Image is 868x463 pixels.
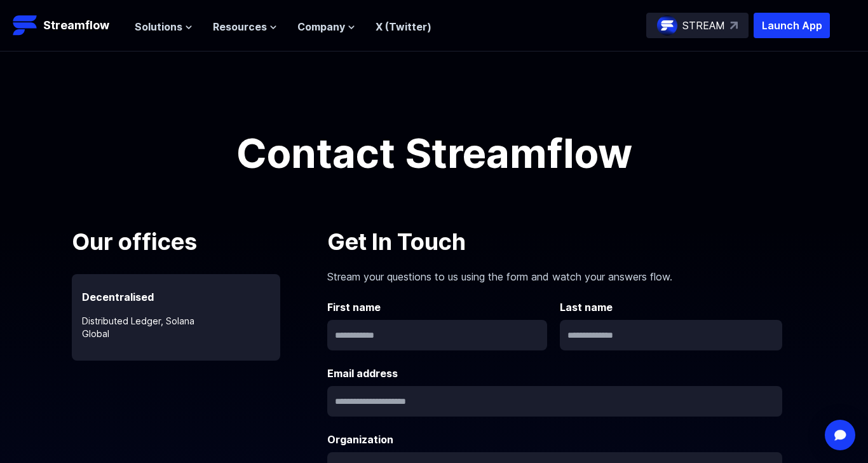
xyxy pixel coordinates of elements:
p: Decentralised [72,274,280,305]
button: Company [297,19,355,34]
p: Our offices [72,225,313,259]
h1: Contact Streamflow [148,133,720,174]
div: Open Intercom Messenger [825,420,855,450]
a: Streamflow [13,13,122,38]
button: Solutions [135,19,193,34]
span: Solutions [135,19,182,34]
p: Get In Touch [327,225,782,259]
button: Resources [213,19,277,34]
label: Organization [327,432,782,447]
label: Last name [560,300,782,315]
span: Resources [213,19,267,34]
label: First name [327,300,550,315]
a: STREAM [646,13,749,38]
img: top-right-arrow.svg [730,22,738,29]
img: streamflow-logo-circle.png [657,15,677,36]
p: Streamflow [43,17,109,34]
span: Company [297,19,345,34]
p: Distributed Ledger, Solana Global [72,305,280,340]
button: Launch App [754,13,830,38]
p: STREAM [682,18,725,33]
img: Streamflow Logo [13,13,38,38]
a: X (Twitter) [376,20,431,33]
p: Stream your questions to us using the form and watch your answers flow. [327,259,782,284]
label: Email address [327,366,782,381]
